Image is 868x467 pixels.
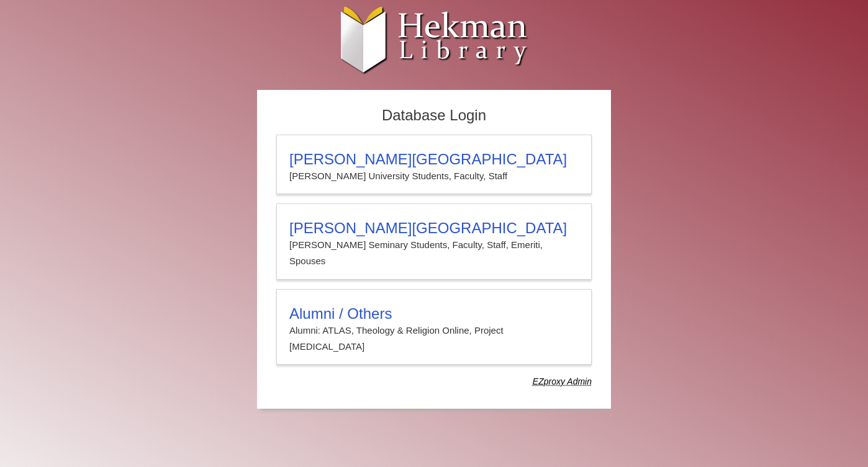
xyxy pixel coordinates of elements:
[533,376,592,386] dfn: Use Alumni login
[289,305,579,355] summary: Alumni / OthersAlumni: ATLAS, Theology & Religion Online, Project [MEDICAL_DATA]
[289,151,579,168] h3: [PERSON_NAME][GEOGRAPHIC_DATA]
[276,135,592,194] a: [PERSON_NAME][GEOGRAPHIC_DATA][PERSON_NAME] University Students, Faculty, Staff
[289,168,579,184] p: [PERSON_NAME] University Students, Faculty, Staff
[289,305,579,322] h3: Alumni / Others
[289,220,579,237] h3: [PERSON_NAME][GEOGRAPHIC_DATA]
[289,322,579,355] p: Alumni: ATLAS, Theology & Religion Online, Project [MEDICAL_DATA]
[270,103,598,128] h2: Database Login
[289,237,579,270] p: [PERSON_NAME] Seminary Students, Faculty, Staff, Emeriti, Spouses
[276,203,592,280] a: [PERSON_NAME][GEOGRAPHIC_DATA][PERSON_NAME] Seminary Students, Faculty, Staff, Emeriti, Spouses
